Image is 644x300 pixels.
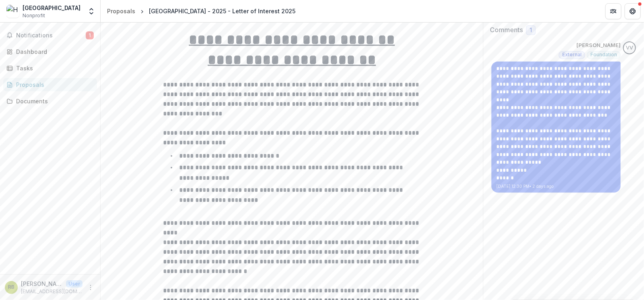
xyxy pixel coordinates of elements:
a: Documents [3,95,97,108]
div: [GEOGRAPHIC_DATA] [23,4,80,12]
div: Tasks [16,64,91,72]
p: [EMAIL_ADDRESS][DOMAIN_NAME] [21,288,83,295]
p: User [66,280,83,288]
div: Documents [16,97,91,105]
div: [GEOGRAPHIC_DATA] - 2025 - Letter of Interest 2025 [149,7,295,15]
a: Tasks [3,62,97,75]
a: Proposals [104,5,138,17]
button: Get Help [625,3,641,19]
a: Proposals [3,78,97,91]
button: Open entity switcher [86,3,97,19]
span: External [562,52,582,58]
span: Nonprofit [23,12,45,19]
span: Notifications [16,32,86,39]
span: 1 [86,31,94,39]
h2: Comments [490,26,523,34]
p: [DATE] 12:30 PM • 2 days ago [496,183,616,189]
div: Vivian Victoria [626,45,633,51]
button: More [86,283,95,292]
p: [PERSON_NAME] [576,41,621,49]
button: Notifications1 [3,29,97,42]
img: Houston Advanced Research Center [6,5,19,18]
p: [PERSON_NAME] [21,279,63,288]
span: Foundation [590,52,617,58]
div: Ryan Bare [8,285,14,290]
button: Partners [605,3,621,19]
a: Dashboard [3,45,97,58]
div: Proposals [107,7,135,15]
span: 1 [530,27,532,34]
nav: breadcrumb [104,5,299,17]
div: Dashboard [16,47,91,56]
div: Proposals [16,80,91,89]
